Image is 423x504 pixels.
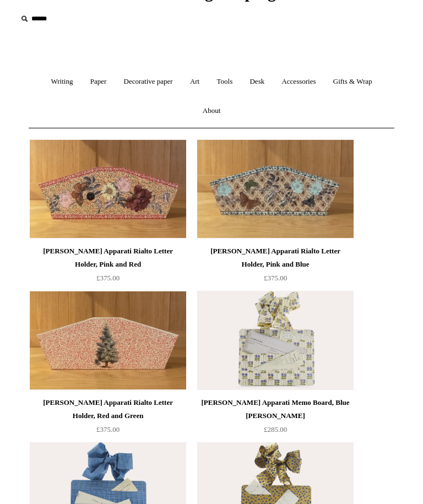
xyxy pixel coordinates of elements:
a: Accessories [274,67,323,96]
a: Art [182,67,207,96]
a: Gifts & Wrap [326,67,380,96]
a: [PERSON_NAME] Apparati Memo Board, Blue [PERSON_NAME] £285.00 [197,396,354,441]
img: Scanlon Apparati Rialto Letter Holder, Pink and Blue [197,139,354,239]
a: Desk [242,67,272,96]
span: £375.00 [264,274,287,282]
a: Writing [43,67,80,96]
a: [PERSON_NAME] Apparati Rialto Letter Holder, Pink and Red £375.00 [30,245,186,290]
a: About [195,96,229,126]
a: [PERSON_NAME] Apparati Rialto Letter Holder, Pink and Blue £375.00 [197,245,354,290]
div: [PERSON_NAME] Apparati Rialto Letter Holder, Red and Green [32,396,183,422]
a: Tools [209,67,241,96]
img: Scanlon Apparati Rialto Letter Holder, Red and Green [30,291,186,390]
span: £375.00 [96,274,120,282]
div: [PERSON_NAME] Apparati Rialto Letter Holder, Pink and Blue [200,245,351,271]
a: Scanlon Apparati Rialto Letter Holder, Red and Green Scanlon Apparati Rialto Letter Holder, Red a... [30,291,186,390]
span: £375.00 [96,425,120,433]
a: Scanlon Apparati Memo Board, Blue Berry Scanlon Apparati Memo Board, Blue Berry [197,291,354,390]
div: [PERSON_NAME] Apparati Memo Board, Blue [PERSON_NAME] [200,396,351,422]
a: [PERSON_NAME] Apparati Rialto Letter Holder, Red and Green £375.00 [30,396,186,441]
a: Scanlon Apparati Rialto Letter Holder, Pink and Blue Scanlon Apparati Rialto Letter Holder, Pink ... [197,139,354,239]
img: Scanlon Apparati Rialto Letter Holder, Pink and Red [30,139,186,239]
a: Paper [83,67,115,96]
span: £285.00 [264,425,287,433]
a: Scanlon Apparati Rialto Letter Holder, Pink and Red Scanlon Apparati Rialto Letter Holder, Pink a... [30,139,186,239]
div: [PERSON_NAME] Apparati Rialto Letter Holder, Pink and Red [32,245,183,271]
a: Decorative paper [116,67,181,96]
img: Scanlon Apparati Memo Board, Blue Berry [197,291,354,390]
